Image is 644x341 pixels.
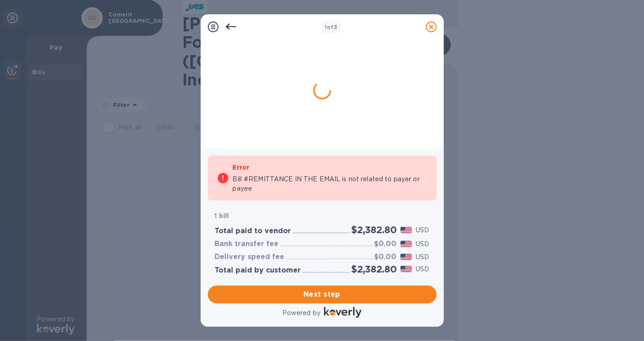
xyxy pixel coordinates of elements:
h2: $2,382.80 [351,224,396,235]
b: 1 bill [215,212,229,219]
h2: $2,382.80 [351,264,396,275]
h3: Bank transfer fee [215,240,279,248]
p: USD [416,239,429,249]
b: of 3 [324,24,338,30]
img: USD [400,241,412,247]
h3: $0.00 [375,253,397,261]
h3: Total paid by customer [215,266,301,275]
img: USD [400,266,412,272]
p: Powered by [282,308,320,318]
button: Next step [208,286,437,303]
b: Error [233,164,250,171]
p: USD [416,264,429,274]
span: 1 [324,24,327,30]
img: USD [400,227,412,233]
p: Bill #REMITTANCE IN THE EMAIL is not related to payer or payee [233,175,428,193]
p: USD [416,252,429,262]
img: USD [400,254,412,260]
h3: $0.00 [375,240,397,248]
span: Next step [215,289,429,300]
p: USD [416,226,429,235]
h3: Total paid to vendor [215,227,291,235]
img: Logo [324,307,362,318]
h3: Delivery speed fee [215,253,285,261]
